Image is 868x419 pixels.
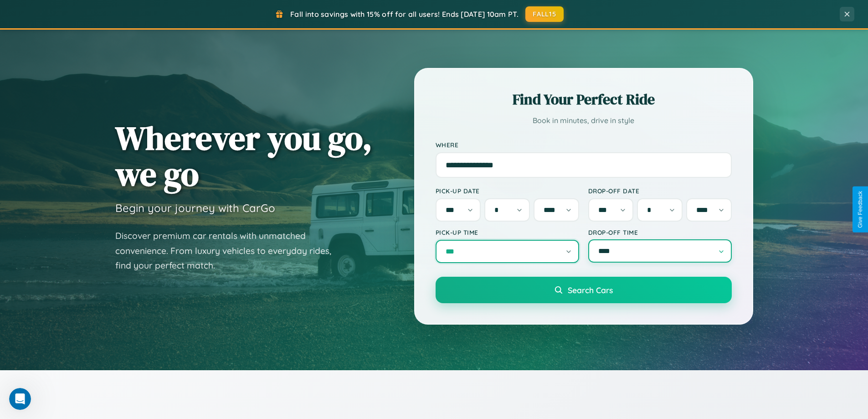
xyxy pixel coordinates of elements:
label: Drop-off Date [588,187,732,195]
span: Fall into savings with 15% off for all users! Ends [DATE] 10am PT. [290,10,519,19]
p: Book in minutes, drive in style [436,114,732,127]
label: Pick-up Date [436,187,579,195]
span: Search Cars [568,285,613,295]
label: Drop-off Time [588,228,732,236]
iframe: Intercom live chat [9,388,31,410]
label: Where [436,141,732,149]
button: FALL15 [525,6,564,22]
p: Discover premium car rentals with unmatched convenience. From luxury vehicles to everyday rides, ... [115,228,343,273]
h3: Begin your journey with CarGo [115,201,275,215]
h1: Wherever you go, we go [115,120,372,192]
h2: Find Your Perfect Ride [436,89,732,109]
label: Pick-up Time [436,228,579,236]
div: Give Feedback [857,191,863,228]
button: Search Cars [436,277,732,303]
